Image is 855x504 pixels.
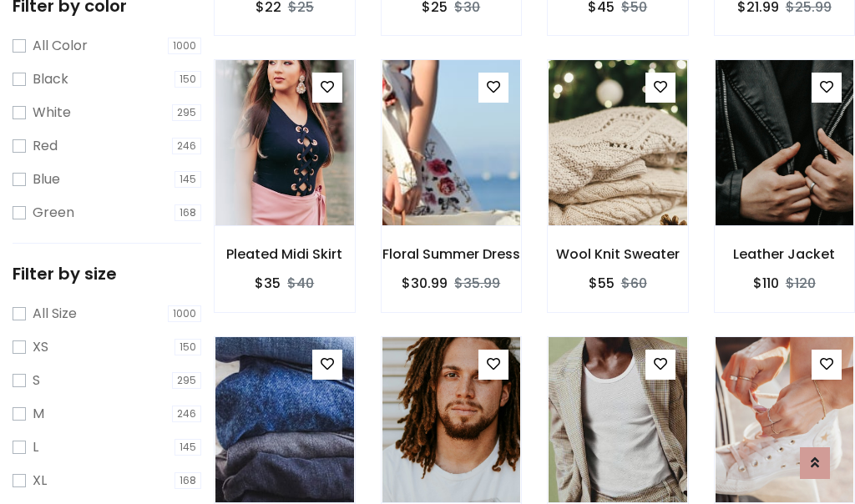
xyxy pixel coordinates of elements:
[715,246,855,262] h6: Leather Jacket
[215,246,355,262] h6: Pleated Midi Skirt
[168,38,201,54] span: 1000
[589,275,615,291] h6: $55
[255,275,281,291] h6: $35
[175,439,201,456] span: 145
[33,437,38,457] label: L
[33,337,48,357] label: XS
[621,274,647,293] del: $60
[33,404,44,424] label: M
[13,264,201,284] h5: Filter by size
[33,304,77,324] label: All Size
[33,169,60,189] label: Blue
[175,339,201,355] span: 150
[175,472,201,489] span: 168
[287,274,314,293] del: $40
[175,204,201,221] span: 168
[172,372,201,389] span: 295
[33,370,40,391] label: S
[786,274,816,293] del: $120
[402,275,448,291] h6: $30.99
[168,305,201,322] span: 1000
[33,36,88,56] label: All Color
[382,246,522,262] h6: Floral Summer Dress
[33,471,47,491] label: XL
[175,71,201,88] span: 150
[753,275,779,291] h6: $110
[548,246,688,262] h6: Wool Knit Sweater
[175,171,201,188] span: 145
[172,138,201,154] span: 246
[33,69,68,89] label: Black
[33,103,71,123] label: White
[33,136,58,156] label: Red
[172,104,201,121] span: 295
[33,203,74,223] label: Green
[172,406,201,422] span: 246
[454,274,500,293] del: $35.99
